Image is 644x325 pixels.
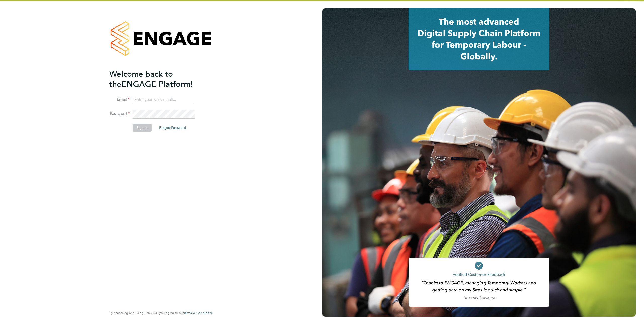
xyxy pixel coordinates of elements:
[133,95,195,104] input: Enter your work email...
[109,69,173,89] span: Welcome back to the
[184,311,213,315] a: Terms & Conditions
[109,311,213,315] span: By accessing and using ENGAGE you agree to our
[184,311,213,315] span: Terms & Conditions
[109,97,130,102] label: Email
[133,124,152,132] button: Sign In
[109,111,130,116] label: Password
[109,69,208,89] h2: ENGAGE Platform!
[155,124,190,132] button: Forgot Password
